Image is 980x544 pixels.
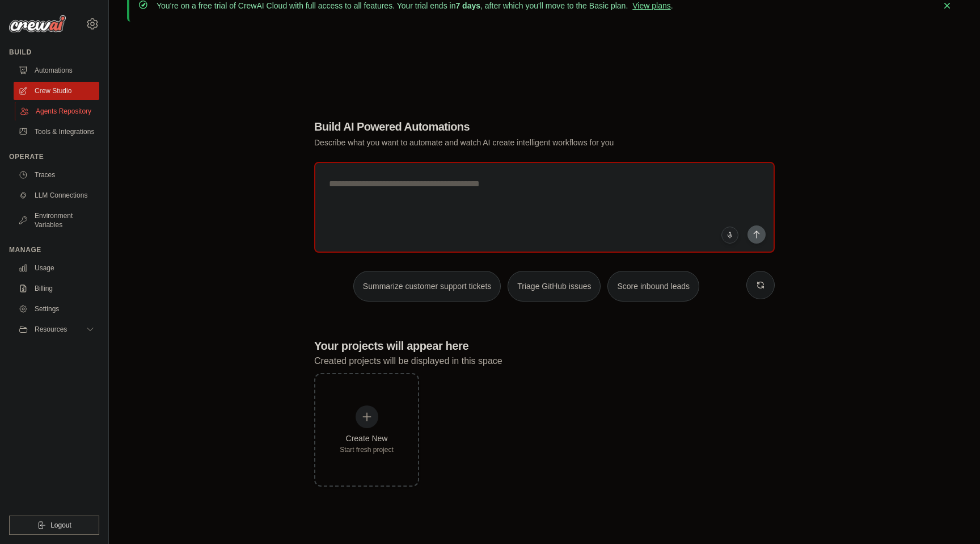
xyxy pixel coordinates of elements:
button: Score inbound leads [607,271,699,302]
a: LLM Connections [14,186,99,204]
a: Usage [14,259,99,277]
button: Logout [9,516,99,535]
a: Billing [14,279,99,298]
strong: 7 days [455,1,480,10]
img: Logo [9,15,66,32]
a: Tools & Integrations [14,123,99,141]
div: Create New [340,433,394,444]
button: Get new suggestions [746,271,775,299]
div: Build [9,48,99,57]
a: Agents Repository [15,102,100,120]
a: Crew Studio [14,82,99,100]
a: Environment Variables [14,207,99,234]
span: Logout [50,521,71,530]
div: Start fresh project [340,445,394,454]
div: Operate [9,152,99,161]
h3: Your projects will appear here [314,338,775,354]
p: Describe what you want to automate and watch AI create intelligent workflows for you [314,137,695,148]
button: Triage GitHub issues [508,271,601,302]
button: Resources [14,320,99,338]
a: Automations [14,61,99,79]
div: Manage [9,245,99,254]
a: Settings [14,300,99,318]
p: Created projects will be displayed in this space [314,354,775,369]
h1: Build AI Powered Automations [314,119,695,135]
span: Resources [35,325,67,334]
a: View plans [632,1,670,10]
button: Summarize customer support tickets [353,271,501,302]
a: Traces [14,166,99,184]
button: Click to speak your automation idea [721,227,738,244]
